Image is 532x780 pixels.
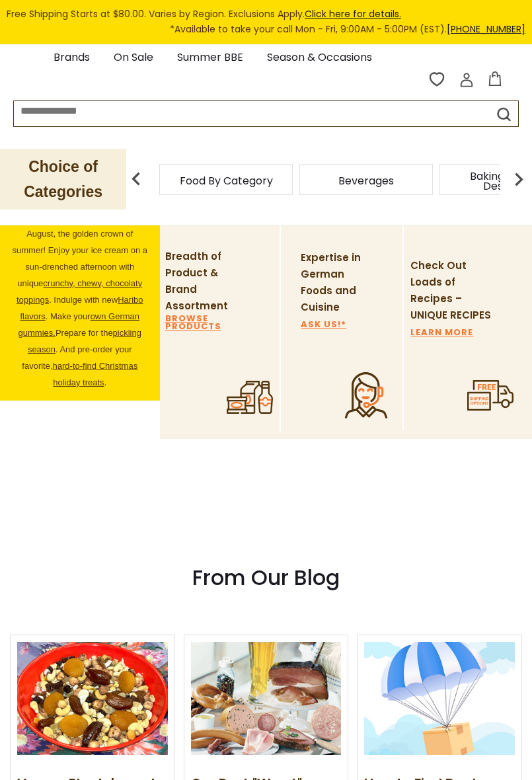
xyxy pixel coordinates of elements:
span: August, the golden crown of summer! Enjoy your ice cream on a sun-drenched afternoon with unique ... [13,229,147,387]
a: Food By Category [180,176,273,186]
a: [PHONE_NUMBER] [447,22,525,36]
img: next arrow [506,166,532,192]
div: Free Shipping Starts at $80.00. Varies by Region. Exclusions Apply. [7,7,525,38]
img: How to Find Deals, Best Shipping Options [364,642,515,755]
a: crunchy, chewy, chocolaty toppings [17,278,142,305]
p: Breadth of Product & Brand Assortment [165,249,241,315]
img: Our Best "Wurst" Assortment: 33 Choices For The Grillabend [191,642,342,755]
h3: From Our Blog [10,565,522,591]
a: ASK US!* [301,321,346,329]
span: . [53,361,138,387]
a: On Sale [114,49,153,67]
a: Haribo flavors [20,295,143,321]
img: previous arrow [123,166,149,192]
a: pickling season [28,328,141,354]
img: Vegan, Plant-based, Meat-free: Five Up and Coming Brands [17,642,168,755]
a: Summer BBE [177,49,243,67]
a: Click here for details. [305,7,401,20]
span: *Available to take your call Mon - Fri, 9:00AM - 5:00PM (EST). [170,22,525,37]
a: own German gummies. [19,311,140,338]
a: LEARN MORE [410,329,473,336]
p: Check Out Loads of Recipes – UNIQUE RECIPES [410,258,493,324]
a: Brands [54,49,90,67]
a: Beverages [338,176,394,186]
a: BROWSE PRODUCTS [165,315,241,331]
a: hard-to-find Christmas holiday treats [53,361,138,387]
p: Expertise in German Foods and Cuisine [301,250,377,316]
span: runchy, chewy, chocolaty toppings [17,278,142,305]
span: own German gummies [19,311,140,338]
a: Season & Occasions [267,49,372,67]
